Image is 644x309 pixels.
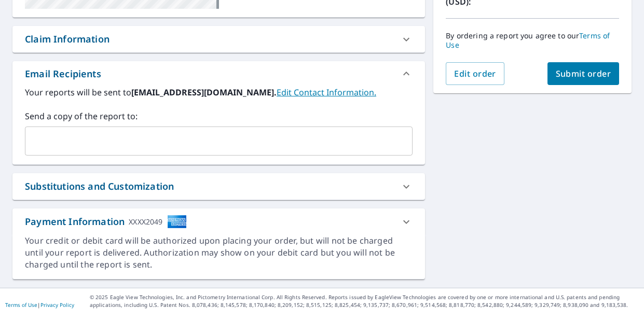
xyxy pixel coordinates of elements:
div: Your credit or debit card will be authorized upon placing your order, but will not be charged unt... [25,235,413,271]
div: XXXX2049 [129,215,162,229]
span: Edit order [454,68,496,79]
a: Terms of Use [446,31,610,50]
img: cardImage [167,215,187,229]
button: Submit order [547,62,620,85]
b: [EMAIL_ADDRESS][DOMAIN_NAME]. [131,87,277,98]
div: Substitutions and Customization [25,179,174,193]
label: Send a copy of the report to: [25,110,413,122]
div: Substitutions and Customization [12,173,425,200]
label: Your reports will be sent to [25,86,413,99]
a: Terms of Use [5,301,37,308]
div: Payment InformationXXXX2049cardImage [12,208,425,235]
button: Edit order [446,62,504,85]
div: Claim Information [25,32,109,46]
span: Submit order [556,68,611,79]
div: Email Recipients [12,61,425,86]
a: EditContactInfo [277,87,376,98]
a: Privacy Policy [40,301,74,308]
div: Email Recipients [25,67,101,81]
div: Claim Information [12,26,425,52]
p: | [5,302,74,308]
div: Payment Information [25,215,187,229]
p: By ordering a report you agree to our [446,31,619,50]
